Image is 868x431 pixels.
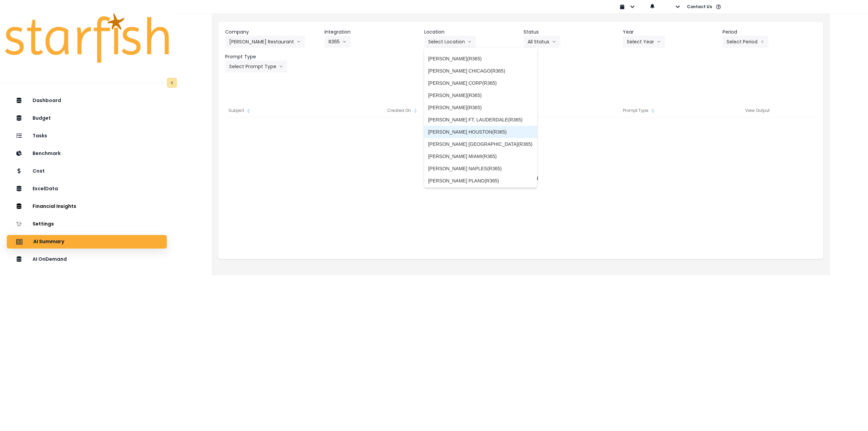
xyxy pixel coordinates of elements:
svg: sort [650,108,655,114]
button: [PERSON_NAME] Restaurantarrow down line [225,36,305,48]
header: Period [723,28,816,36]
button: Cost [7,164,167,178]
button: Budget [7,112,167,125]
span: [PERSON_NAME] CHICAGO(R365) [428,67,533,74]
button: Benchmark [7,147,167,160]
header: Year [623,28,717,36]
header: Location [424,28,518,36]
svg: arrow down line [468,38,472,45]
button: Select Locationarrow down line [424,36,476,48]
span: [PERSON_NAME] HOUSTON(R365) [428,129,533,135]
span: [PERSON_NAME] CORP(R365) [428,80,533,86]
button: Settings [7,217,167,231]
p: Benchmark [33,151,61,156]
p: Tasks [33,133,47,139]
div: Created On [343,104,462,117]
span: [PERSON_NAME] [GEOGRAPHIC_DATA](R365) [428,141,533,148]
p: Dashboard [33,98,61,103]
svg: arrow down line [297,38,301,45]
svg: arrow down line [552,38,556,45]
div: No data found [225,172,816,185]
p: Cost [33,168,45,174]
svg: arrow left line [760,38,764,45]
span: [PERSON_NAME](R365) [428,104,533,111]
p: AI OnDemand [33,256,67,262]
p: Budget [33,115,51,121]
div: View Output [698,104,816,117]
svg: arrow down line [279,63,283,70]
button: Select Prompt Typearrow down line [225,60,287,73]
p: ExcelData [33,186,58,192]
span: [PERSON_NAME] NAPLES(R365) [428,165,533,172]
svg: sort [413,108,418,114]
button: R365arrow down line [324,36,351,48]
span: [PERSON_NAME] PLANO(R365) [428,177,533,184]
header: Status [524,28,617,36]
svg: arrow down line [657,38,661,45]
button: AI OnDemand [7,253,167,266]
button: Tasks [7,129,167,143]
button: ExcelData [7,182,167,196]
button: Dashboard [7,94,167,107]
button: All Statusarrow down line [524,36,560,48]
p: AI Summary [33,239,64,245]
span: [PERSON_NAME] FT. LAUDERDALE(R365) [428,116,533,123]
header: Prompt Type [225,53,319,60]
button: Select Yeararrow down line [623,36,665,48]
span: [PERSON_NAME] MIAMI(R365) [428,153,533,160]
button: Select Periodarrow left line [723,36,768,48]
div: Subject [225,104,343,117]
button: Financial Insights [7,200,167,213]
ul: Select Locationarrow down line [424,48,537,188]
div: Prompt Type [580,104,698,117]
span: [PERSON_NAME](R365) [428,92,533,99]
header: Company [225,28,319,36]
button: AI Summary [7,235,167,249]
svg: sort [246,108,251,114]
svg: arrow down line [342,38,347,45]
span: [PERSON_NAME](R365) [428,55,533,62]
header: Integration [324,28,418,36]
